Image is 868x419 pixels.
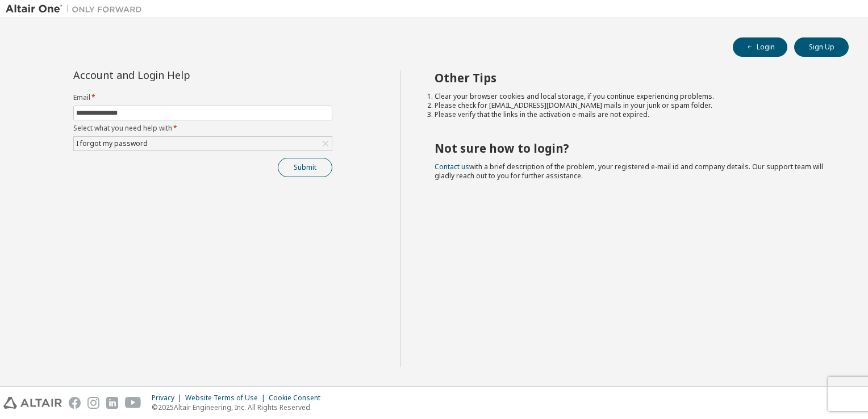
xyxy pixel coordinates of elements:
img: altair_logo.svg [3,397,62,409]
div: I forgot my password [74,137,332,150]
li: Please verify that the links in the activation e-mails are not expired. [435,110,829,119]
button: Login [733,37,787,57]
label: Email [73,93,332,102]
div: Cookie Consent [269,393,327,403]
h2: Not sure how to login? [435,141,829,156]
p: © 2025 Altair Engineering, Inc. All Rights Reserved. [152,403,327,412]
button: Submit [278,158,332,177]
img: instagram.svg [87,397,99,409]
div: I forgot my password [74,137,149,150]
div: Website Terms of Use [185,393,269,403]
h2: Other Tips [435,70,829,85]
a: Contact us [435,162,469,171]
li: Clear your browser cookies and local storage, if you continue experiencing problems. [435,92,829,101]
img: linkedin.svg [106,397,118,409]
span: with a brief description of the problem, your registered e-mail id and company details. Our suppo... [435,162,823,181]
button: Sign Up [794,37,849,57]
img: facebook.svg [69,397,81,409]
li: Please check for [EMAIL_ADDRESS][DOMAIN_NAME] mails in your junk or spam folder. [435,101,829,110]
img: Altair One [6,3,148,15]
label: Select what you need help with [73,124,332,133]
img: youtube.svg [125,397,141,409]
div: Account and Login Help [73,70,281,79]
div: Privacy [152,393,185,403]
